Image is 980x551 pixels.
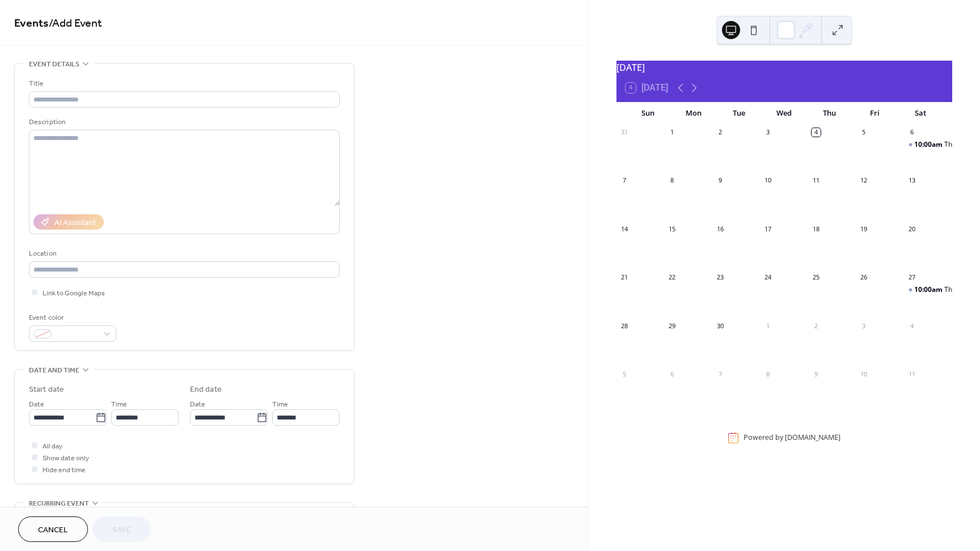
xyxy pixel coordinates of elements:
[907,273,916,282] div: 27
[29,248,337,260] div: Location
[852,102,898,125] div: Fri
[272,399,288,410] span: Time
[860,224,868,233] div: 19
[668,370,676,378] div: 6
[190,384,222,396] div: End date
[716,224,724,233] div: 16
[29,384,64,396] div: Start date
[907,176,916,185] div: 13
[29,312,114,324] div: Event color
[29,116,337,128] div: Description
[668,128,676,137] div: 1
[668,273,676,282] div: 22
[860,370,868,378] div: 10
[620,176,628,185] div: 7
[716,273,724,282] div: 23
[812,176,820,185] div: 11
[914,140,944,150] span: 10:00am
[43,440,62,452] span: All day
[626,102,671,125] div: Sun
[190,399,205,410] span: Date
[43,464,86,476] span: Hide end time
[764,176,772,185] div: 10
[49,12,102,35] span: / Add Event
[668,176,676,185] div: 8
[29,78,337,90] div: Title
[43,287,105,299] span: Link to Google Maps
[29,58,79,70] span: Event details
[716,370,724,378] div: 7
[812,128,820,137] div: 4
[671,102,716,125] div: Mon
[807,102,852,125] div: Thu
[907,128,916,137] div: 6
[812,370,820,378] div: 9
[620,321,628,330] div: 28
[812,321,820,330] div: 2
[716,176,724,185] div: 9
[716,321,724,330] div: 30
[762,102,807,125] div: Wed
[904,285,952,295] div: Thrive and Vibe Wellness Retreat Camp Joy
[860,128,868,137] div: 5
[812,273,820,282] div: 25
[914,285,944,295] span: 10:00am
[764,370,772,378] div: 8
[764,224,772,233] div: 17
[668,224,676,233] div: 15
[860,321,868,330] div: 3
[812,224,820,233] div: 18
[29,364,79,376] span: Date and time
[29,399,44,410] span: Date
[764,128,772,137] div: 3
[620,370,628,378] div: 5
[907,370,916,378] div: 11
[860,176,868,185] div: 12
[668,321,676,330] div: 29
[744,433,840,443] div: Powered by
[907,321,916,330] div: 4
[111,399,127,410] span: Time
[898,102,943,125] div: Sat
[716,128,724,137] div: 2
[14,12,49,35] a: Events
[620,224,628,233] div: 14
[785,433,840,443] a: [DOMAIN_NAME]
[620,128,628,137] div: 31
[764,273,772,282] div: 24
[620,273,628,282] div: 21
[18,516,88,542] button: Cancel
[907,224,916,233] div: 20
[38,524,68,536] span: Cancel
[29,498,89,510] span: Recurring event
[860,273,868,282] div: 26
[904,140,952,150] div: Thrive and Vibe Devou Park
[43,452,89,464] span: Show date only
[616,61,952,74] div: [DATE]
[716,102,762,125] div: Tue
[764,321,772,330] div: 1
